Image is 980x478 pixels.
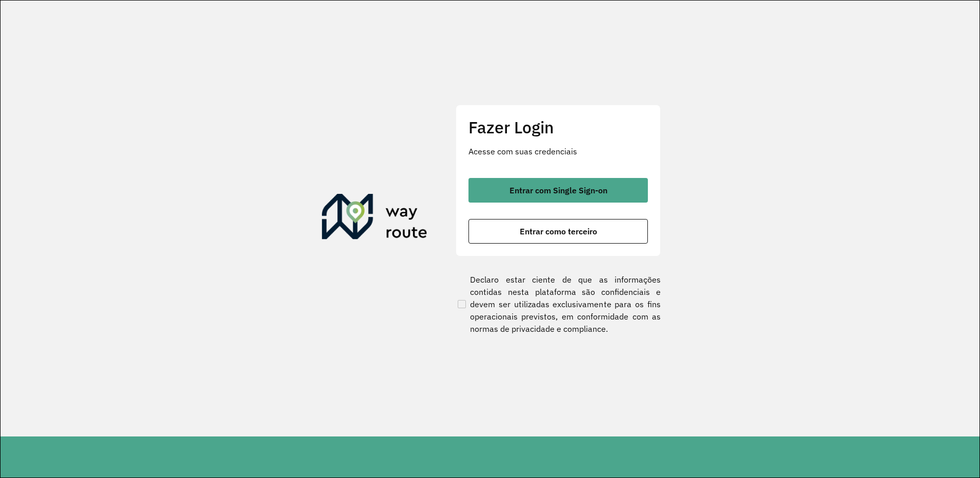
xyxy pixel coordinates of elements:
button: button [468,219,648,244]
span: Entrar com Single Sign-on [509,186,607,194]
button: button [468,178,648,203]
img: Roteirizador AmbevTech [322,194,427,243]
p: Acesse com suas credenciais [468,145,648,157]
h2: Fazer Login [468,117,648,137]
span: Entrar como terceiro [520,227,597,235]
label: Declaro estar ciente de que as informações contidas nesta plataforma são confidenciais e devem se... [456,273,661,335]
